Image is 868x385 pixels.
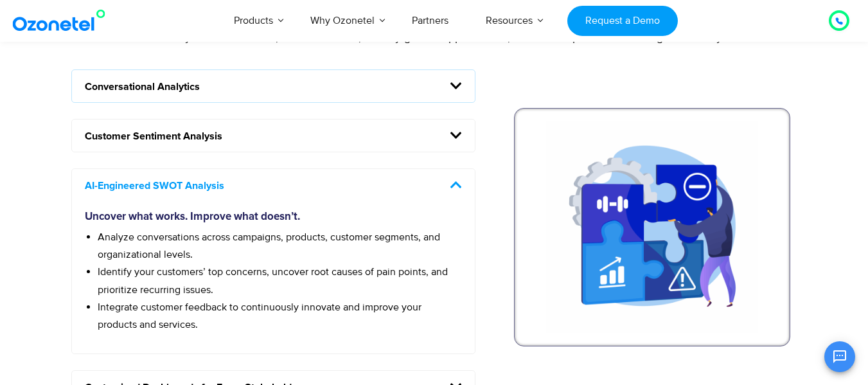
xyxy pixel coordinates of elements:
span: Identify your customers’ top concerns, uncover root causes of pain points, and prioritize recurri... [98,265,448,296]
h5: Conversational Analytics [72,70,475,102]
button: Open chat [824,341,855,372]
a: Customer Sentiment Analysis [85,131,222,141]
h5: AI-Engineered SWOT Analysis [72,169,475,201]
a: Request a Demo [567,6,677,36]
div: AI-Engineered SWOT Analysis [72,201,475,354]
strong: Uncover what works. Improve what doesn’t. [85,211,300,222]
span: Integrate customer feedback to continuously innovate and improve your products and services. [98,301,421,331]
span: Analyze conversations across campaigns, products, customer segments, and organizational levels. [98,231,440,261]
a: AI-Engineered SWOT Analysis [85,181,224,191]
a: Conversational Analytics [85,82,200,92]
h5: Customer Sentiment Analysis [72,120,475,152]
